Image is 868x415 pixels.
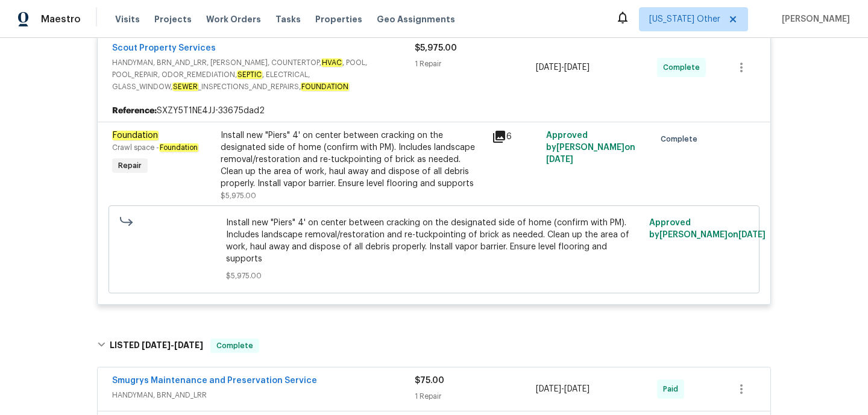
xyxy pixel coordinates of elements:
span: Maestro [41,13,81,25]
span: [DATE] [546,155,573,164]
div: Install new "Piers" 4' on center between cracking on the designated side of home (confirm with PM... [221,129,485,190]
span: Repair [113,160,146,172]
span: [DATE] [142,341,171,349]
span: Paid [663,383,683,395]
span: $75.00 [415,376,444,385]
span: Projects [154,13,192,25]
span: [PERSON_NAME] [777,13,850,25]
span: - [536,383,590,395]
span: - [536,61,590,73]
span: Geo Assignments [377,13,455,25]
span: Tasks [275,15,301,23]
h6: LISTED [110,339,203,353]
span: Crawl space - [112,144,198,151]
div: 1 Repair [415,390,536,402]
span: [DATE] [536,63,561,72]
span: [DATE] [174,341,203,349]
span: $5,975.00 [221,192,256,199]
span: Approved by [PERSON_NAME] on [546,131,635,164]
em: FOUNDATION [301,83,349,91]
span: [DATE] [564,385,590,393]
span: [US_STATE] Other [649,13,720,25]
a: Scout Property Services [112,44,216,52]
span: Properties [315,13,362,25]
em: HVAC [321,58,342,67]
div: LISTED [DATE]-[DATE]Complete [93,326,775,365]
span: Install new "Piers" 4' on center between cracking on the designated side of home (confirm with PM... [226,217,643,265]
span: Complete [212,340,258,352]
a: Smugrys Maintenance and Preservation Service [112,376,317,385]
div: 1 Repair [415,58,536,70]
span: Complete [663,61,705,73]
span: [DATE] [536,385,561,393]
div: SXZY5T1NE4JJ-33675dad2 [98,100,770,122]
span: HANDYMAN, BRN_AND_LRR, [PERSON_NAME], COUNTERTOP, , POOL, POOL_REPAIR, ODOR_REMEDIATION, , ELECTR... [112,57,415,93]
em: Foundation [112,131,159,140]
div: 6 [492,129,539,144]
span: Approved by [PERSON_NAME] on [649,219,766,239]
span: [DATE] [564,63,590,72]
span: Complete [661,133,702,145]
span: $5,975.00 [415,44,457,52]
span: Visits [115,13,140,25]
span: $5,975.00 [226,270,643,282]
span: HANDYMAN, BRN_AND_LRR [112,389,415,401]
em: Foundation [159,143,198,152]
span: [DATE] [738,231,766,239]
span: - [142,341,203,349]
span: Work Orders [206,13,261,25]
em: SEWER [172,83,198,91]
em: SEPTIC [237,70,262,79]
b: Reference: [112,105,157,117]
